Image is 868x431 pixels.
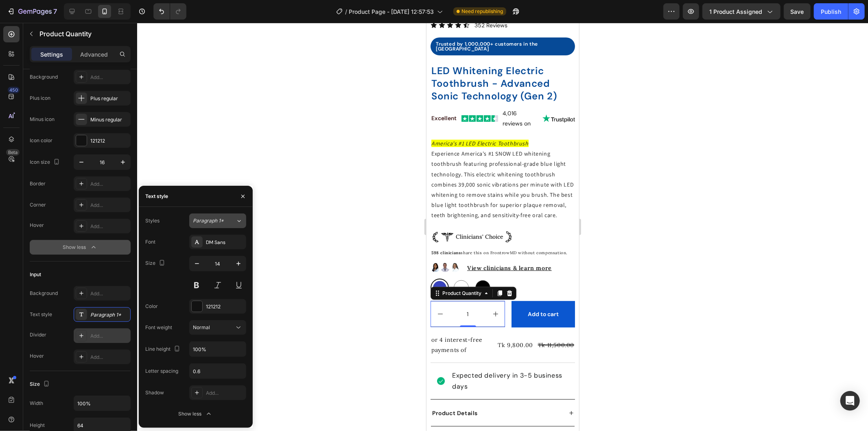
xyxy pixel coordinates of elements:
[5,226,148,234] p: share this on FrontrowMD without compensation.
[206,239,244,246] div: DM Sans
[206,389,244,397] div: Add...
[90,180,129,188] div: Add...
[30,271,41,278] div: Input
[145,258,167,269] div: Size
[40,50,63,59] p: Settings
[189,213,246,228] button: Paragraph 1*
[153,3,186,20] div: Undo/Redo
[39,29,127,39] p: Product Quantity
[116,92,149,100] img: gempages_586095209234826075-a4a550d1-60d6-4a58-be28-faef66e7c40b.png
[193,324,210,330] span: Normal
[74,396,130,411] input: Auto
[24,240,33,249] img: gempages_586095209234826075-e6fe1580-24a5-462f-9889-34b98da1de86.png
[426,23,579,431] iframe: Design area
[4,240,14,249] img: gempages_586095209234826075-d747fa4d-566d-4091-a120-5c7a391563b3.png
[101,286,132,297] div: Add to cart
[193,217,224,224] span: Paragraph 1*
[189,320,246,335] button: Normal
[8,87,20,93] div: 450
[145,238,155,246] div: Font
[30,137,52,144] div: Icon color
[5,312,66,332] p: or 4 interest-free payments of
[70,317,107,328] div: Tk 9,800.00
[30,222,44,229] div: Hover
[821,7,841,16] div: Publish
[41,242,125,249] u: View clinicians & learn more
[702,3,781,20] button: 1 product assigned
[6,387,51,394] strong: Product Details
[78,207,87,221] img: gempages_586095209234826075-9453b1b3-35d4-4271-a6e0-52dc9fca038c.png
[30,352,44,360] div: Hover
[30,400,43,407] div: Width
[145,303,158,310] div: Color
[29,209,77,219] p: Clinicians' Choice
[145,193,168,200] div: Text style
[4,207,28,222] img: gempages_586095209234826075-dbd26ac3-f636-48ca-b263-c47c6d6dd29d.png
[35,92,72,99] img: gempages_586095209234826075-bf244f8c-f8d6-41d1-be56-e80e2cd862b9.png
[30,290,58,297] div: Background
[90,116,129,123] div: Minus regular
[23,279,60,304] input: quantity
[5,126,148,198] p: Experience America's #1 SNOW LED whitening toothbrush featuring professional-grade blue light tec...
[145,389,164,396] div: Shadow
[30,422,45,429] div: Height
[349,7,434,16] span: Product Page - [DATE] 12:57:53
[190,364,246,378] input: Auto
[9,19,143,29] p: Trusted by 1,000,000+ customers in the [GEOGRAPHIC_DATA]
[814,3,848,20] button: Publish
[145,367,178,375] div: Letter spacing
[11,354,18,362] img: gempages_586095209234826075-657664b4-f0eb-4f9b-93ad-6d6375bf4ecb.png
[90,137,129,145] div: 121212
[60,279,78,304] button: increment
[6,149,20,156] div: Beta
[111,317,149,328] div: Tk 11,500.00
[3,3,61,20] button: 7
[90,74,129,81] div: Add...
[90,223,129,230] div: Add...
[5,117,102,124] i: America's #1 LED Electric Toothbrush
[53,7,57,16] p: 7
[190,342,246,356] input: Auto
[145,407,246,421] button: Show less
[145,217,160,224] div: Styles
[461,8,503,15] span: Need republishing
[30,73,58,81] div: Background
[14,267,57,274] div: Product Quantity
[90,332,129,340] div: Add...
[791,8,804,15] span: Save
[85,278,149,305] button: Add to cart
[30,201,46,209] div: Corner
[63,243,98,251] div: Show less
[30,116,55,123] div: Minus icon
[14,240,24,249] img: gempages_586095209234826075-57410b12-1095-48e0-8d32-49ac3ff27ab6.png
[345,7,347,16] span: /
[90,354,129,361] div: Add...
[90,311,129,319] div: Paragraph 1*
[30,379,51,390] div: Size
[145,324,172,331] div: Font weight
[30,240,131,255] button: Show less
[77,86,112,106] p: 4,016 reviews on
[80,50,108,59] p: Advanced
[4,279,23,304] button: decrement
[30,157,61,168] div: Icon size
[26,348,136,367] span: Expected delivery in 3-5 business days
[5,227,34,233] strong: 598 clinicians
[30,180,46,187] div: Border
[206,303,244,310] div: 121212
[30,95,50,102] div: Plus icon
[5,92,30,99] a: Excellent
[90,202,129,209] div: Add...
[178,410,213,418] div: Show less
[840,391,860,411] div: Open Intercom Messenger
[90,95,129,102] div: Plus regular
[145,344,182,355] div: Line height
[90,290,129,297] div: Add...
[784,3,811,20] button: Save
[4,41,149,81] h2: LED Whitening Electric Toothbrush - Advanced Sonic Technology (Gen 2)
[709,7,762,16] span: 1 product assigned
[30,311,52,318] div: Text style
[30,331,46,339] div: Divider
